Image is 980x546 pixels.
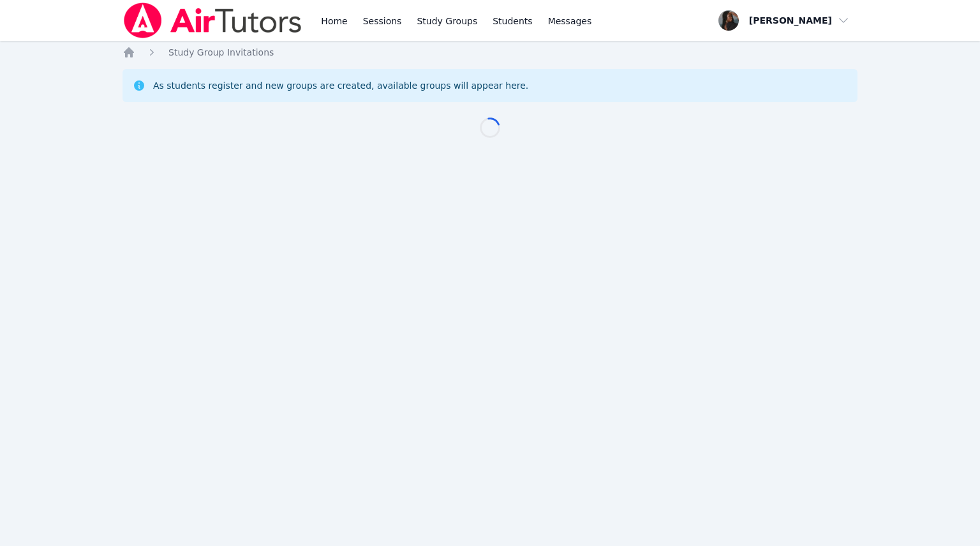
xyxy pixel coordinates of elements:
img: Air Tutors [122,3,303,38]
span: Study Group Invitations [168,47,274,57]
div: As students register and new groups are created, available groups will appear here. [153,79,528,92]
a: Study Group Invitations [168,46,274,59]
nav: Breadcrumb [122,46,857,59]
span: Messages [548,15,592,27]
